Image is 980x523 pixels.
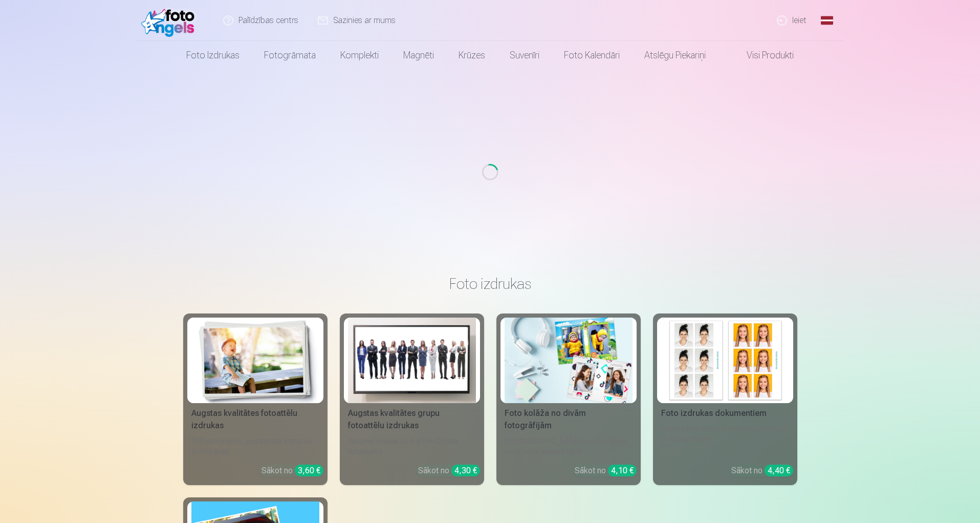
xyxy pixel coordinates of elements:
div: 210 gsm papīrs, piesātināta krāsa un detalizācija [187,436,323,456]
a: Visi produkti [718,41,806,70]
div: Universālas foto izdrukas dokumentiem (6 fotogrāfijas) [657,424,793,456]
img: Augstas kvalitātes grupu fotoattēlu izdrukas [348,318,476,403]
div: Spilgtas krāsas uz Fuji Film Crystal fotopapīra [344,436,480,456]
a: Augstas kvalitātes fotoattēlu izdrukasAugstas kvalitātes fotoattēlu izdrukas210 gsm papīrs, piesā... [183,313,328,485]
div: Augstas kvalitātes grupu fotoattēlu izdrukas [344,407,480,432]
div: Sākot no [575,465,637,477]
img: Augstas kvalitātes fotoattēlu izdrukas [191,318,319,403]
div: [DEMOGRAPHIC_DATA] neaizmirstami mirkļi vienā skaistā bildē [500,436,637,456]
a: Fotogrāmata [252,41,328,70]
a: Foto izdrukas dokumentiemFoto izdrukas dokumentiemUniversālas foto izdrukas dokumentiem (6 fotogr... [653,313,797,485]
div: Foto izdrukas dokumentiem [657,407,793,420]
div: 3,60 € [295,465,323,476]
h3: Foto izdrukas [191,275,789,293]
a: Atslēgu piekariņi [632,41,718,70]
div: Foto kolāža no divām fotogrāfijām [500,407,637,432]
div: 4,10 € [608,465,637,476]
a: Komplekti [328,41,391,70]
div: 4,30 € [451,465,480,476]
a: Foto kolāža no divām fotogrāfijāmFoto kolāža no divām fotogrāfijām[DEMOGRAPHIC_DATA] neaizmirstam... [496,313,641,485]
a: Krūzes [446,41,497,70]
a: Augstas kvalitātes grupu fotoattēlu izdrukasAugstas kvalitātes grupu fotoattēlu izdrukasSpilgtas ... [340,313,484,485]
a: Foto kalendāri [552,41,632,70]
a: Suvenīri [497,41,552,70]
div: 4,40 € [765,465,793,476]
div: Sākot no [731,465,793,477]
div: Sākot no [262,465,323,477]
div: Sākot no [418,465,480,477]
img: /fa1 [141,4,200,37]
div: Augstas kvalitātes fotoattēlu izdrukas [187,407,323,432]
a: Foto izdrukas [174,41,252,70]
a: Magnēti [391,41,446,70]
img: Foto kolāža no divām fotogrāfijām [505,318,633,403]
img: Foto izdrukas dokumentiem [661,318,789,403]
